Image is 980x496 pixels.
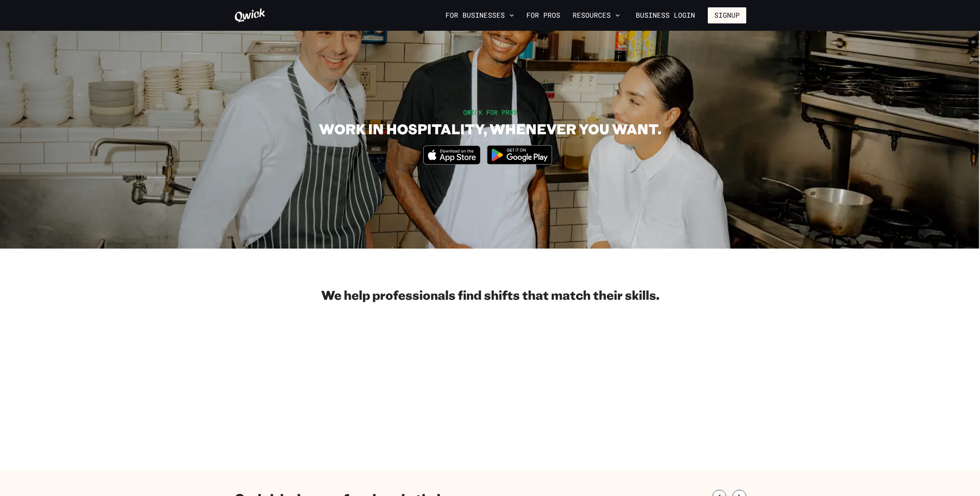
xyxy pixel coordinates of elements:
[482,140,557,169] img: Get it on Google Play
[629,7,702,23] a: Business Login
[523,9,563,22] a: For Pros
[234,287,746,302] h2: We help professionals find shifts that match their skills.
[423,158,481,166] a: Download on the App Store
[463,108,517,116] span: QWICK FOR PROS
[442,9,517,22] button: For Businesses
[708,7,746,23] button: Signup
[570,9,623,22] button: Resources
[319,120,661,137] h1: WORK IN HOSPITALITY, WHENEVER YOU WANT.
